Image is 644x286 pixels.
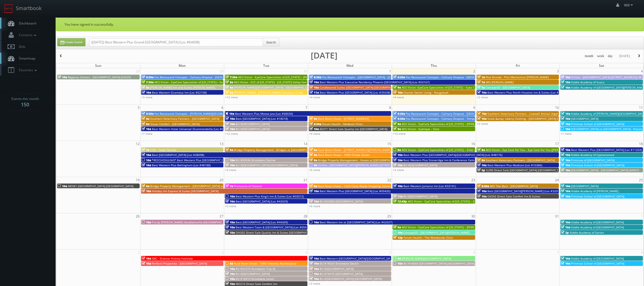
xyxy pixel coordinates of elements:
[152,189,218,193] span: Holiday Inn Express & Suites [GEOGRAPHIC_DATA]
[393,231,403,234] span: 10a
[142,112,154,116] span: 6:30a
[389,68,392,74] span: 1
[402,148,519,152] span: AEG Vision - EyeCare Specialties of [US_STATE] – Elite Vision Care ([GEOGRAPHIC_DATA])
[487,91,568,94] span: Best Western Plus North Houston Inn & Suites (Loc #44475)
[561,220,570,224] span: 10a
[309,189,319,193] span: 10a
[16,68,38,72] span: Favorites
[638,105,643,111] span: 11
[309,163,317,167] span: 9a
[309,168,320,172] a: +6 more
[150,148,176,152] span: HGV - Cedar Breaks
[152,220,231,224] span: Tru by [PERSON_NAME] Goodlettsville [GEOGRAPHIC_DATA]
[402,85,494,89] span: AEG Vision -EyeCare Specialties of [US_STATE] – Eyes On Sammamish
[486,85,530,89] span: Concept3D - [GEOGRAPHIC_DATA]
[389,105,392,111] span: 8
[487,189,562,193] span: Best [GEOGRAPHIC_DATA][PERSON_NAME] (Loc #32091)
[236,117,288,121] span: Best [GEOGRAPHIC_DATA] (Loc #18018)
[221,105,224,111] span: 6
[320,256,412,260] span: Best Western [GEOGRAPHIC_DATA]/[GEOGRAPHIC_DATA] (Loc #05785)
[477,148,485,152] span: 8a
[595,53,606,60] button: week
[236,267,276,271] span: BU #02370 Brookdale Troy AL
[554,105,559,111] span: 10
[219,141,224,147] span: 13
[225,168,236,172] a: +5 more
[150,85,215,89] span: [PERSON_NAME] Inn and Suites [PERSON_NAME]
[571,189,618,193] span: Kiddie Academy of [PERSON_NAME]
[554,177,559,183] span: 24
[21,101,29,108] strong: 150
[236,199,288,203] span: Best [GEOGRAPHIC_DATA] (Loc #43029)
[225,194,235,198] span: 10a
[236,163,298,167] span: BU #[GEOGRAPHIC_DATA] [GEOGRAPHIC_DATA]
[137,105,140,111] span: 5
[219,213,224,219] span: 27
[225,132,238,136] a: +12 more
[141,132,152,136] a: +7 more
[606,53,615,60] button: day
[320,85,401,89] span: Candlewood Suites [GEOGRAPHIC_DATA] [GEOGRAPHIC_DATA]
[477,75,485,79] span: 1a
[561,163,570,167] span: 10a
[571,220,624,224] span: Kiddie Academy of [GEOGRAPHIC_DATA]
[561,127,570,131] span: 10a
[309,75,321,79] span: 6:30a
[471,141,476,147] span: 16
[322,75,415,79] span: Fox Restaurant Concepts - [GEOGRAPHIC_DATA] - [GEOGRAPHIC_DATA]
[561,117,570,121] span: 10a
[263,63,269,68] span: Tue
[309,267,319,271] span: 10a
[68,184,133,188] span: ME081 [GEOGRAPHIC_DATA] [GEOGRAPHIC_DATA]
[225,80,233,84] span: 8a
[152,261,207,265] span: Perform Properties - [GEOGRAPHIC_DATA]
[150,117,219,121] span: Southern Veterinary Partners - [GEOGRAPHIC_DATA]
[309,117,317,121] span: 8a
[393,225,401,229] span: 9a
[402,127,439,131] span: AEG Vision - Eyetique – Eton
[234,80,323,84] span: AEG Vision - ECS of [US_STATE] - [US_STATE] Valley Family Eye Care
[571,168,639,172] span: [GEOGRAPHIC_DATA] - [GEOGRAPHIC_DATA] (60567)
[309,122,321,126] span: 8:30a
[571,148,642,152] span: Best Western Plus [GEOGRAPHIC_DATA] (Loc #11203)
[638,141,643,147] span: 18
[318,163,406,167] span: Cirillas - [GEOGRAPHIC_DATA][PERSON_NAME] ([STREET_ADDRESS])
[640,68,643,74] span: 4
[561,261,570,265] span: 10a
[225,261,233,265] span: 8a
[142,158,151,162] span: 10a
[225,267,235,271] span: 10a
[571,256,624,260] span: Kiddie Academy of [GEOGRAPHIC_DATA]
[393,127,401,131] span: 9a
[152,127,231,131] span: Best Western Hotel Universel Drummondville (Loc #67019)
[561,189,570,193] span: 10a
[234,148,318,152] span: Bridge Property Management - Bridges at [GEOGRAPHIC_DATA]
[393,148,401,152] span: 8a
[154,80,258,84] span: AEG Vision - EyeCare Specialties of [US_STATE] – Southwest Orlando Eye Care
[150,184,251,188] span: Bridge Property Management - [GEOGRAPHIC_DATA] at [GEOGRAPHIC_DATA]
[393,112,405,116] span: 6:30a
[571,153,614,157] span: Kiddie Academy of Cypresswood
[225,204,236,208] a: +2 more
[236,225,311,229] span: Best Western Town & [GEOGRAPHIC_DATA] (Loc #05423)
[599,63,604,68] span: Sat
[236,220,288,224] span: Best [GEOGRAPHIC_DATA] (Loc #44309)
[225,220,235,224] span: 10a
[309,277,319,281] span: 10a
[561,184,570,188] span: 10a
[554,141,559,147] span: 17
[571,261,624,265] span: Primrose School of [GEOGRAPHIC_DATA]
[318,117,369,121] span: Rack Room Shoes - [STREET_ADDRESS]
[477,117,487,121] span: 10a
[236,194,304,198] span: Best Western Plus King's Inn & Suites (Loc #03012)
[309,282,320,285] a: +2 more
[236,158,275,162] span: BU #00946 Brookdale Skyline
[154,112,239,116] span: Fox Restaurant Concepts - [PERSON_NAME][GEOGRAPHIC_DATA]
[393,158,403,162] span: 10a
[225,85,233,89] span: 8a
[95,63,102,68] span: Sun
[234,261,297,265] span: Rack Room Shoes - 1080 Oneonta Marketplace
[320,220,393,224] span: Best Western Inn at [GEOGRAPHIC_DATA] (Loc #62027)
[152,158,248,162] span: *RESCHEDULING* Best Western Plus [GEOGRAPHIC_DATA] (Loc #05521)
[393,256,401,260] span: 9a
